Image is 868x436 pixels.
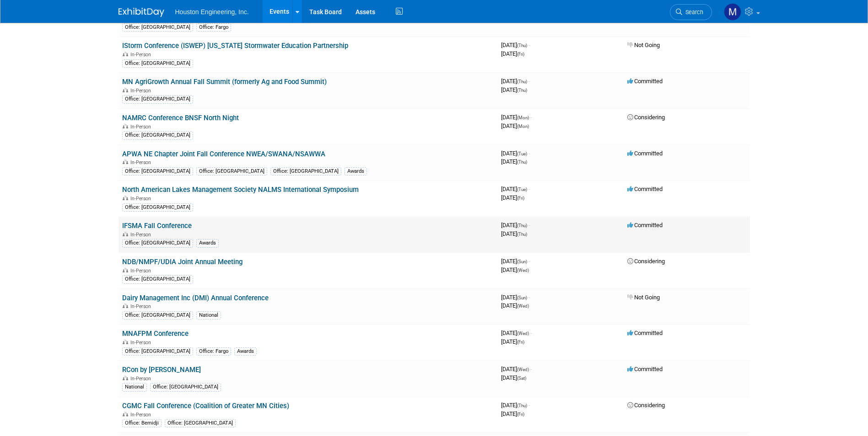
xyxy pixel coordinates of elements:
[196,311,221,319] div: National
[501,50,524,57] span: [DATE]
[517,223,527,228] span: (Thu)
[627,150,663,157] span: Committed
[501,114,532,121] span: [DATE]
[122,275,193,283] div: Office: [GEOGRAPHIC_DATA]
[122,203,193,212] div: Office: [GEOGRAPHIC_DATA]
[123,196,128,200] img: In-Person Event
[517,115,529,120] span: (Mon)
[122,239,193,247] div: Office: [GEOGRAPHIC_DATA]
[528,402,530,409] span: -
[122,294,269,302] a: Dairy Management Inc (DMI) Annual Conference
[270,167,341,175] div: Office: [GEOGRAPHIC_DATA]
[501,230,527,237] span: [DATE]
[122,222,192,230] a: IFSMA Fall Conference
[528,42,530,48] span: -
[122,347,193,356] div: Office: [GEOGRAPHIC_DATA]
[501,402,530,409] span: [DATE]
[130,303,154,309] span: In-Person
[682,9,703,16] span: Search
[501,366,532,372] span: [DATE]
[724,3,741,21] img: Mark Jacobs
[122,167,193,175] div: Office: [GEOGRAPHIC_DATA]
[123,52,128,56] img: In-Person Event
[530,366,532,372] span: -
[501,258,530,265] span: [DATE]
[501,186,530,192] span: [DATE]
[123,88,128,92] img: In-Person Event
[517,331,529,336] span: (Wed)
[122,186,359,194] a: North American Lakes Management Society NALMS International Symposium
[670,4,712,20] a: Search
[517,303,529,308] span: (Wed)
[122,114,239,122] a: NAMRC Conference BNSF North Night
[627,186,663,192] span: Committed
[517,88,527,93] span: (Thu)
[130,412,154,418] span: In-Person
[517,259,527,264] span: (Sun)
[530,330,532,336] span: -
[517,232,527,237] span: (Thu)
[196,239,219,247] div: Awards
[627,402,665,409] span: Considering
[123,268,128,272] img: In-Person Event
[501,410,524,417] span: [DATE]
[123,232,128,236] img: In-Person Event
[123,412,128,416] img: In-Person Event
[123,160,128,164] img: In-Person Event
[130,52,154,58] span: In-Person
[501,194,524,201] span: [DATE]
[122,383,147,391] div: National
[122,366,201,374] a: RCon by [PERSON_NAME]
[123,303,128,308] img: In-Person Event
[517,43,527,48] span: (Thu)
[517,196,524,201] span: (Fri)
[501,150,530,157] span: [DATE]
[501,338,524,345] span: [DATE]
[130,268,154,274] span: In-Person
[345,167,367,175] div: Awards
[130,232,154,238] span: In-Person
[501,42,530,48] span: [DATE]
[627,258,665,265] span: Considering
[517,367,529,372] span: (Wed)
[122,59,193,68] div: Office: [GEOGRAPHIC_DATA]
[196,347,231,356] div: Office: Fargo
[517,151,527,156] span: (Tue)
[517,376,526,381] span: (Sat)
[627,366,663,372] span: Committed
[517,187,527,192] span: (Tue)
[122,150,325,158] a: APWA NE Chapter Joint Fall Conference NWEA/SWANA/NSAWWA
[517,295,527,300] span: (Sun)
[528,150,530,157] span: -
[501,86,527,93] span: [DATE]
[528,186,530,192] span: -
[627,294,660,301] span: Not Going
[528,294,530,301] span: -
[130,88,154,94] span: In-Person
[130,124,154,130] span: In-Person
[196,23,231,32] div: Office: Fargo
[501,330,532,336] span: [DATE]
[122,402,289,410] a: CGMC Fall Conference (Coalition of Greater MN Cities)
[150,383,221,391] div: Office: [GEOGRAPHIC_DATA]
[501,222,530,229] span: [DATE]
[501,294,530,301] span: [DATE]
[234,347,257,356] div: Awards
[517,340,524,345] span: (Fri)
[517,79,527,84] span: (Thu)
[528,222,530,229] span: -
[627,42,660,48] span: Not Going
[501,78,530,85] span: [DATE]
[165,419,236,427] div: Office: [GEOGRAPHIC_DATA]
[122,78,327,86] a: MN AgriGrowth Annual Fall Summit (formerly Ag and Food Summit)
[501,122,529,129] span: [DATE]
[122,131,193,139] div: Office: [GEOGRAPHIC_DATA]
[501,158,527,165] span: [DATE]
[627,114,665,121] span: Considering
[122,23,193,32] div: Office: [GEOGRAPHIC_DATA]
[517,124,529,129] span: (Mon)
[517,412,524,417] span: (Fri)
[122,330,189,338] a: MNAFPM Conference
[517,160,527,165] span: (Thu)
[122,42,348,50] a: IStorm Conference (ISWEP) [US_STATE] Stormwater Education Partnership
